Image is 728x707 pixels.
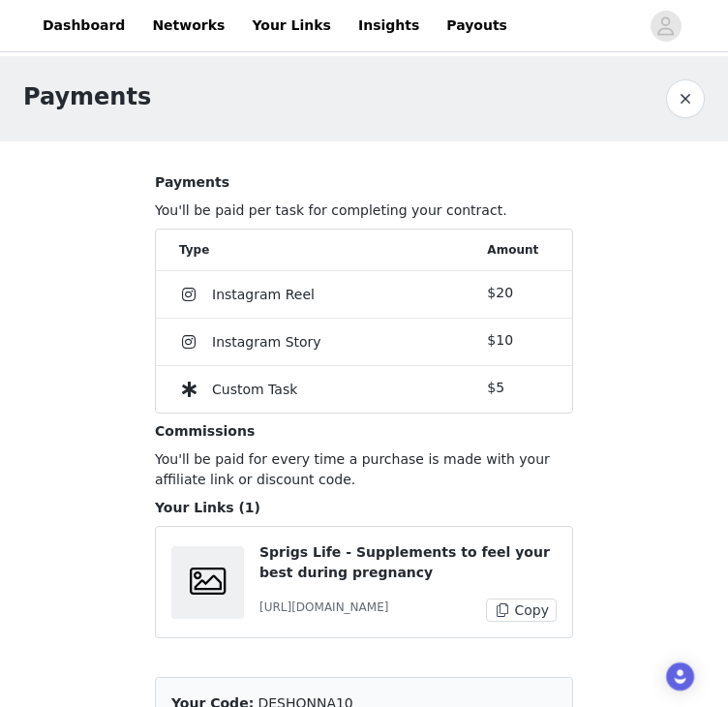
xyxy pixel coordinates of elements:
div: Instagram Story [212,332,321,353]
p: [URL][DOMAIN_NAME] [259,599,388,616]
h2: Your Links (1) [155,498,573,518]
a: Payouts [435,4,519,47]
div: Instagram Reel [212,285,315,305]
a: Dashboard [31,4,136,47]
a: Insights [347,4,431,47]
div: avatar [656,11,675,42]
p: Commissions [155,421,573,442]
p: You'll be paid per task for completing your contract. [155,200,573,221]
p: Payments [155,172,573,193]
p: Sprigs Life - Supplements to feel your best during pregnancy [259,542,557,583]
button: Copy [486,599,557,622]
span: $5 [487,380,504,395]
div: Open Intercom Messenger [666,662,694,691]
a: Networks [140,4,236,47]
h1: Payments [23,79,151,114]
div: Custom Task [212,380,297,400]
a: Your Links [240,4,343,47]
span: $10 [487,332,513,348]
div: Amount [487,241,549,259]
div: Type [179,241,487,259]
p: You'll be paid for every time a purchase is made with your affiliate link or discount code. [155,449,573,490]
span: $20 [487,285,513,300]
